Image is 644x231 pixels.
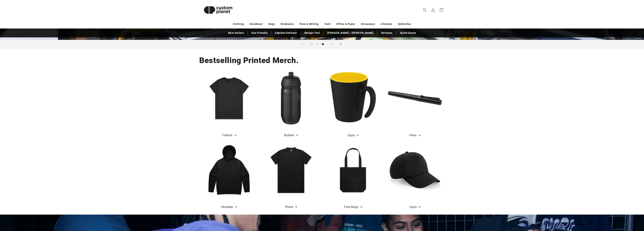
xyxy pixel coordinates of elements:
a: Caps [409,204,420,210]
a: Pens & Writing [300,21,319,27]
a: Best Sellers [226,30,246,36]
a: Office & Paper [336,21,355,27]
a: Design Tool [303,30,322,36]
a: Bottles [284,133,298,138]
button: Load slide 2 of 3 [314,41,320,47]
h2: Bestselling Printed Merch. [199,55,299,65]
a: Umbrellas [398,21,411,27]
a: Polos [285,204,297,210]
a: Bags [269,21,275,27]
summary: Search [421,6,429,14]
img: Oli 360 ml ceramic mug with handle [326,71,380,125]
a: Lifestyle [381,21,392,27]
a: Tech [324,21,330,27]
a: Drinkware [281,21,294,27]
a: T-shirts [222,133,236,138]
a: [PERSON_NAME] / [PERSON_NAME] [325,30,375,36]
button: Load slide 1 of 3 [309,41,314,47]
a: Tote Bags [344,204,362,210]
button: Next slide [328,40,336,48]
img: Custom Planet [199,2,237,18]
button: Load slide 3 of 3 [320,41,326,47]
button: Pause slideshow [337,40,346,48]
a: Headwear [250,21,263,27]
a: Clothing [233,21,244,27]
button: Previous slide [298,40,307,48]
a: Giveaways [361,21,375,27]
a: Hoodies [221,204,237,210]
a: Express Delivery [273,30,299,36]
img: HydroFlex™ 500 ml squeezy sport bottle [264,71,318,125]
a: Cups [347,133,358,138]
iframe: Chat Widget [579,190,644,231]
a: Eco Friendly [250,30,269,36]
a: Services [379,30,394,36]
a: Pens [409,133,420,138]
a: Quick Quote [398,30,418,36]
